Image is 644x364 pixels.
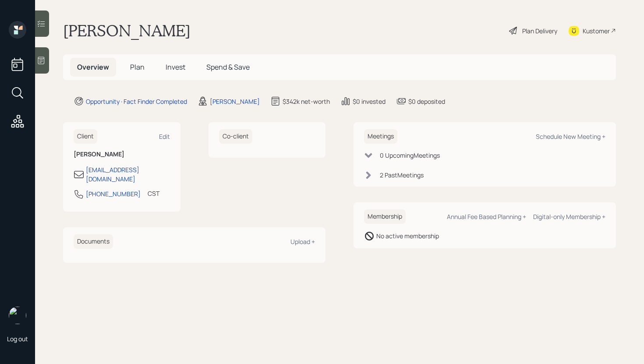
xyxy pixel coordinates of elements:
h6: Documents [74,234,113,249]
div: CST [148,189,159,198]
img: retirable_logo.png [9,307,26,324]
div: Edit [159,132,170,141]
div: [PHONE_NUMBER] [86,189,141,198]
div: No active membership [376,231,439,240]
div: [PERSON_NAME] [210,97,260,106]
h6: Co-client [219,129,252,144]
div: Annual Fee Based Planning + [447,212,526,221]
div: Upload + [290,237,315,246]
h6: Client [74,129,97,144]
h6: Membership [364,209,406,224]
h6: [PERSON_NAME] [74,151,170,158]
span: Invest [166,62,185,72]
div: 2 Past Meeting s [380,170,424,180]
div: Opportunity · Fact Finder Completed [86,97,187,106]
span: Spend & Save [206,62,250,72]
div: Schedule New Meeting + [536,132,605,141]
div: $342k net-worth [283,97,330,106]
div: Kustomer [583,26,610,35]
span: Plan [130,62,145,72]
div: 0 Upcoming Meeting s [380,151,440,160]
div: Log out [7,335,28,343]
h6: Meetings [364,129,397,144]
div: Digital-only Membership + [533,212,605,221]
div: [EMAIL_ADDRESS][DOMAIN_NAME] [86,165,170,184]
div: $0 deposited [408,97,445,106]
h1: [PERSON_NAME] [63,21,191,40]
div: $0 invested [353,97,386,106]
div: Plan Delivery [522,26,557,35]
span: Overview [77,62,109,72]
